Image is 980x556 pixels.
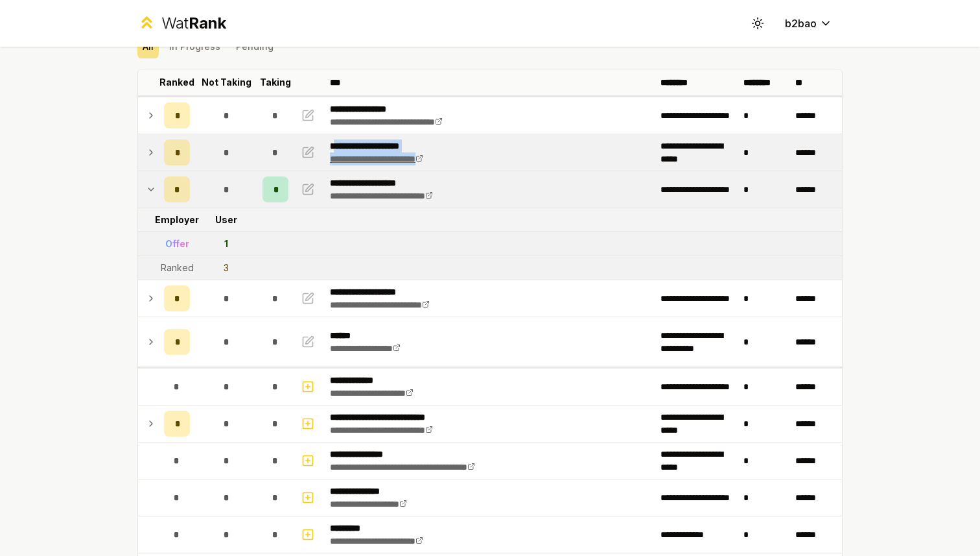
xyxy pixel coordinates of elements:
p: Not Taking [202,76,251,89]
td: User [195,208,257,232]
button: b2bao [775,12,843,35]
button: In Progress [164,35,226,58]
p: Ranked [159,76,194,89]
div: Offer [165,237,189,250]
button: All [137,35,159,58]
div: 3 [224,261,229,274]
td: Employer [159,208,195,232]
span: b2bao [785,16,817,31]
p: Taking [260,76,291,89]
div: Wat [161,13,226,34]
button: Pending [231,35,279,58]
a: WatRank [137,13,226,34]
div: Ranked [161,261,194,274]
span: Rank [189,14,226,32]
div: 1 [224,237,228,250]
